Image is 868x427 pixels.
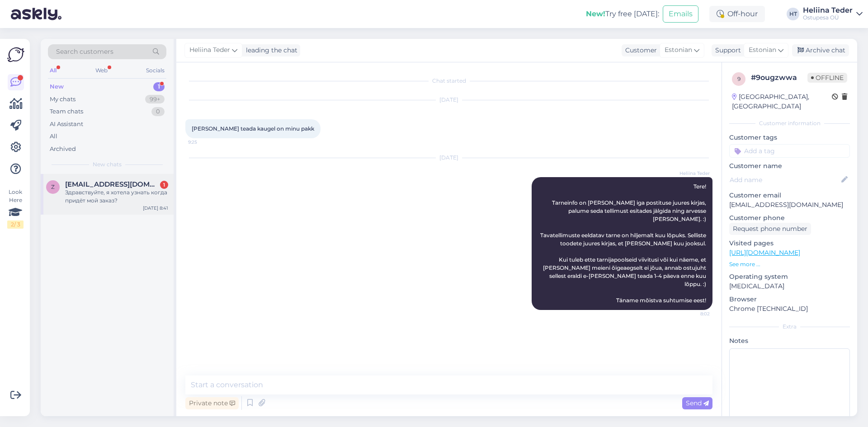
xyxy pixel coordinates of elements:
[192,125,314,132] span: [PERSON_NAME] teada kaugel on minu pakk
[737,75,741,82] span: 9
[94,65,109,76] div: Web
[50,120,83,129] div: AI Assistant
[730,175,840,185] input: Add name
[50,82,64,91] div: New
[144,65,166,76] div: Socials
[729,323,850,331] div: Extra
[51,183,55,190] span: z
[185,96,712,104] div: [DATE]
[712,46,741,55] div: Support
[145,95,165,104] div: 99+
[242,46,297,55] div: leading the chat
[729,191,850,200] p: Customer email
[729,213,850,223] p: Customer phone
[56,47,113,56] span: Search customers
[665,45,692,55] span: Estonian
[803,7,853,14] div: Heliina Teder
[803,7,863,21] a: Heliina TederOstupesa OÜ
[622,46,657,55] div: Customer
[732,92,832,111] div: [GEOGRAPHIC_DATA], [GEOGRAPHIC_DATA]
[185,397,239,409] div: Private note
[50,145,76,154] div: Archived
[676,310,710,317] span: 8:02
[50,107,83,116] div: Team chats
[160,181,168,189] div: 1
[729,119,850,127] div: Customer information
[686,399,709,407] span: Send
[729,133,850,142] p: Customer tags
[663,5,698,23] button: Emails
[185,77,712,85] div: Chat started
[729,295,850,304] p: Browser
[50,95,75,104] div: My chats
[48,65,58,76] div: All
[586,9,605,18] b: New!
[65,188,168,205] div: Здравствуйте, я хотела узнать когда придёт мой заказ?
[729,249,800,257] a: [URL][DOMAIN_NAME]
[729,144,850,158] input: Add a tag
[151,107,165,116] div: 0
[729,336,850,346] p: Notes
[709,6,765,22] div: Off-hour
[540,183,708,304] span: Tere! Tarneinfo on [PERSON_NAME] iga postituse juures kirjas, palume seda tellimust esitades jälg...
[153,82,165,91] div: 1
[792,44,849,56] div: Archive chat
[188,139,222,145] span: 9:25
[729,272,850,282] p: Operating system
[749,45,776,55] span: Estonian
[729,260,850,268] p: See more ...
[185,154,712,162] div: [DATE]
[93,160,122,169] span: New chats
[143,205,168,211] div: [DATE] 8:41
[807,73,847,83] span: Offline
[7,221,24,229] div: 2 / 3
[729,239,850,248] p: Visited pages
[7,188,24,229] div: Look Here
[787,8,799,20] div: HT
[65,180,159,188] span: zanna_spiridon@mail.ru
[751,72,807,83] div: # 9ougzwwa
[729,161,850,171] p: Customer name
[729,223,811,235] div: Request phone number
[189,45,230,55] span: Heliina Teder
[729,200,850,210] p: [EMAIL_ADDRESS][DOMAIN_NAME]
[729,282,850,291] p: [MEDICAL_DATA]
[729,304,850,314] p: Chrome [TECHNICAL_ID]
[803,14,853,21] div: Ostupesa OÜ
[586,9,659,19] div: Try free [DATE]:
[7,46,24,63] img: Askly Logo
[50,132,57,141] div: All
[676,170,710,177] span: Heliina Teder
